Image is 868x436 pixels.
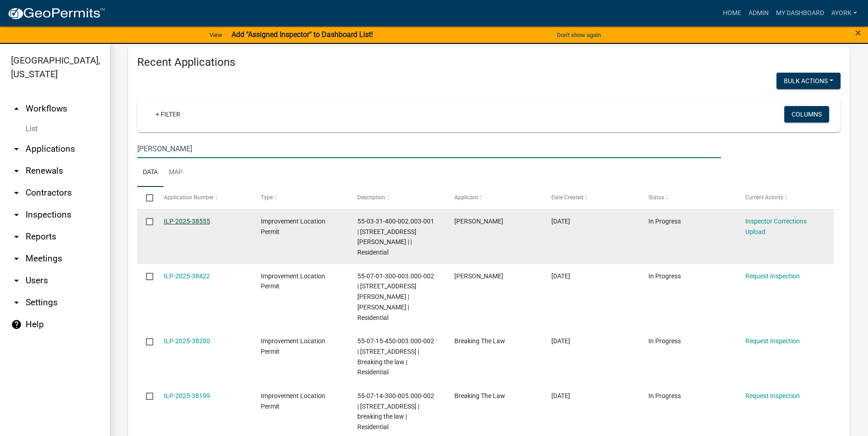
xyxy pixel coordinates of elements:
datatable-header-cell: Select [137,187,155,209]
span: Date Created [551,194,583,201]
a: ILP-2025-38199 [164,392,210,399]
span: 01/29/2025 [551,337,570,345]
span: In Progress [648,272,681,280]
span: 55-07-14-300-005.000-002 | 9710 W LEWISVILLE RD | breaking the law | Residential [357,392,434,431]
datatable-header-cell: Description [349,187,446,209]
span: Application Number [164,194,214,201]
span: Breaking The Law [454,337,505,345]
a: + Filter [148,106,188,122]
i: arrow_drop_down [11,165,22,176]
button: Columns [784,106,829,122]
a: Request Inspection [745,337,800,345]
span: robert lewis [454,218,503,225]
a: Data [137,158,163,187]
i: arrow_drop_down [11,209,22,220]
button: Don't show again [553,27,604,43]
button: Bulk Actions [776,73,841,89]
a: ayork [828,5,861,22]
span: Patricia K Lewis [454,272,503,280]
span: 55-07-01-300-003.000-002 | 5445 Poff Road | Patricia Lewis | Residential [357,272,434,321]
a: Home [719,5,745,22]
a: Request Inspection [745,392,800,399]
datatable-header-cell: Status [640,187,737,209]
input: Search for applications [137,139,721,158]
a: Inspector Corrections Upload [745,218,807,235]
i: arrow_drop_down [11,187,22,198]
i: arrow_drop_down [11,144,22,154]
span: Improvement Location Permit [261,272,325,290]
span: In Progress [648,337,681,345]
datatable-header-cell: Date Created [543,187,640,209]
a: Map [163,158,188,187]
span: × [855,27,861,39]
span: Improvement Location Permit [261,218,325,235]
datatable-header-cell: Application Number [155,187,252,209]
span: Improvement Location Permit [261,337,325,355]
i: arrow_drop_down [11,275,22,286]
span: 01/29/2025 [551,392,570,399]
strong: Add "Assigned Inspector" to Dashboard List! [232,30,373,39]
button: Close [855,27,861,38]
a: Admin [745,5,772,22]
span: 04/28/2025 [551,272,570,280]
a: ILP-2025-38555 [164,218,210,225]
span: Applicant [454,194,478,201]
span: Improvement Location Permit [261,392,325,410]
datatable-header-cell: Applicant [446,187,543,209]
span: 55-03-31-400-002.003-001 | 6158 N RHODES RD | | Residential [357,218,434,256]
span: 55-07-15-450-003.000-002 | 3247 N LEWISVILLE LN | Breaking the law | Residential [357,337,434,376]
datatable-header-cell: Current Activity [737,187,834,209]
span: 08/11/2025 [551,218,570,225]
h4: Recent Applications [137,56,841,69]
span: Type [261,194,273,201]
span: Breaking The Law [454,392,505,399]
i: arrow_drop_down [11,253,22,264]
span: Description [357,194,385,201]
i: arrow_drop_up [11,103,22,114]
span: In Progress [648,218,681,225]
span: Status [648,194,664,201]
span: In Progress [648,392,681,399]
a: ILP-2025-38200 [164,337,210,345]
i: arrow_drop_down [11,231,22,242]
datatable-header-cell: Type [252,187,349,209]
i: help [11,319,22,330]
a: View [206,27,226,43]
a: My Dashboard [772,5,828,22]
span: Current Activity [745,194,783,201]
i: arrow_drop_down [11,297,22,308]
a: ILP-2025-38422 [164,272,210,280]
a: Request Inspection [745,272,800,280]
